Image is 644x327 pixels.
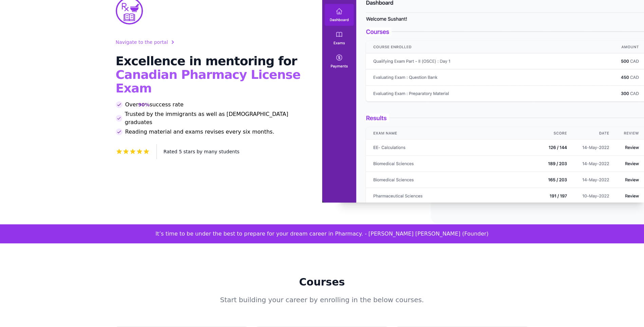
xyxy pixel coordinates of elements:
[116,276,529,288] h1: Courses
[116,68,300,95] span: Canadian Pharmacy License Exam
[116,295,529,305] p: Start building your career by enrolling in the below courses.
[125,128,275,136] span: Reading material and exams revises every six months.
[116,54,297,68] span: Excellence in mentoring for
[164,149,240,154] span: Rated 5 stars by many students
[125,110,306,126] span: Trusted by the immigrants as well as [DEMOGRAPHIC_DATA] graduates
[138,101,150,108] span: 90%
[125,101,184,109] span: Over success rate
[116,39,168,46] span: Navigate to the portal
